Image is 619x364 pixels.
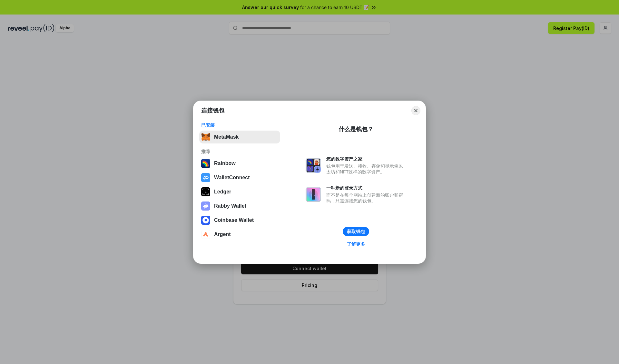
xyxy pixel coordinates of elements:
[214,217,254,223] div: Coinbase Wallet
[343,240,369,248] a: 了解更多
[201,216,210,225] img: svg+xml,%3Csvg%20width%3D%2228%22%20height%3D%2228%22%20viewBox%3D%220%200%2028%2028%22%20fill%3D...
[326,185,406,191] div: 一种新的登录方式
[214,231,231,237] div: Argent
[201,107,224,114] h1: 连接钱包
[201,133,210,142] img: svg+xml,%3Csvg%20fill%3D%22none%22%20height%3D%2233%22%20viewBox%3D%220%200%2035%2033%22%20width%...
[347,229,365,234] div: 获取钱包
[306,187,321,202] img: svg+xml,%3Csvg%20xmlns%3D%22http%3A%2F%2Fwww.w3.org%2F2000%2Fsvg%22%20fill%3D%22none%22%20viewBox...
[326,192,406,204] div: 而不是在每个网站上创建新的账户和密码，只需连接您的钱包。
[199,157,280,170] button: Rainbow
[201,122,278,128] div: 已安装
[199,228,280,241] button: Argent
[214,189,231,195] div: Ledger
[199,200,280,212] button: Rabby Wallet
[326,156,406,162] div: 您的数字资产之家
[339,125,373,133] div: 什么是钱包？
[199,214,280,227] button: Coinbase Wallet
[214,161,236,166] div: Rainbow
[201,202,210,211] img: svg+xml,%3Csvg%20xmlns%3D%22http%3A%2F%2Fwww.w3.org%2F2000%2Fsvg%22%20fill%3D%22none%22%20viewBox...
[347,241,365,247] div: 了解更多
[306,158,321,173] img: svg+xml,%3Csvg%20xmlns%3D%22http%3A%2F%2Fwww.w3.org%2F2000%2Fsvg%22%20fill%3D%22none%22%20viewBox...
[201,173,210,182] img: svg+xml,%3Csvg%20width%3D%2228%22%20height%3D%2228%22%20viewBox%3D%220%200%2028%2028%22%20fill%3D...
[214,203,246,209] div: Rabby Wallet
[201,187,210,196] img: svg+xml,%3Csvg%20xmlns%3D%22http%3A%2F%2Fwww.w3.org%2F2000%2Fsvg%22%20width%3D%2228%22%20height%3...
[201,149,278,154] div: 推荐
[214,134,239,140] div: MetaMask
[214,175,250,181] div: WalletConnect
[343,227,369,236] button: 获取钱包
[201,159,210,168] img: svg+xml,%3Csvg%20width%3D%22120%22%20height%3D%22120%22%20viewBox%3D%220%200%20120%20120%22%20fil...
[199,131,280,143] button: MetaMask
[199,171,280,184] button: WalletConnect
[326,163,406,175] div: 钱包用于发送、接收、存储和显示像以太坊和NFT这样的数字资产。
[201,230,210,239] img: svg+xml,%3Csvg%20width%3D%2228%22%20height%3D%2228%22%20viewBox%3D%220%200%2028%2028%22%20fill%3D...
[411,106,420,115] button: Close
[199,185,280,198] button: Ledger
